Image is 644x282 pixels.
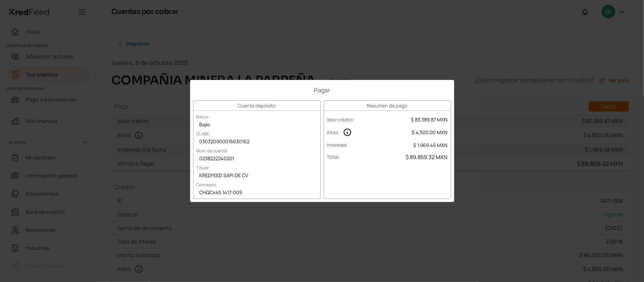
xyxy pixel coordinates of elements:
div: KREDFEED SAPI DE CV [194,170,320,182]
label: Núm. de cuenta [194,145,231,156]
label: Banco [194,111,212,123]
h3: Resumen de pago [324,101,451,111]
span: $ 83,389.87 MXN [411,116,448,123]
label: Concepto [194,179,220,190]
div: Bajío [194,120,320,131]
h3: Cuenta depósito [194,101,320,111]
div: 0238222240201 [194,153,320,165]
label: CLABE [194,128,212,139]
label: Titular [194,162,212,173]
span: $ 89,859.32 MXN [406,153,448,161]
div: 030320900016630162 [194,136,320,148]
label: Total : [327,153,340,160]
span: $ 1,969.45 MXN [413,142,448,149]
label: Aforo : [327,129,340,136]
label: Valor crédito : [327,116,355,123]
h1: Pagar [193,86,451,94]
span: $ 4,500.00 MXN [412,129,448,136]
label: Intereses : [327,142,348,148]
div: CHQCx45 1417-009 [194,187,320,199]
